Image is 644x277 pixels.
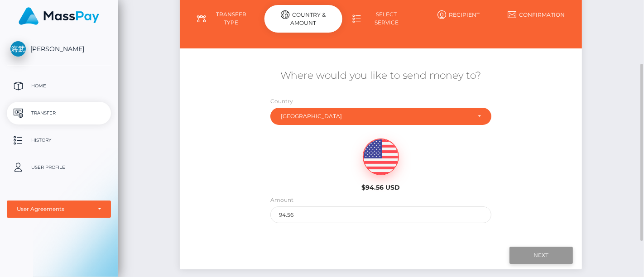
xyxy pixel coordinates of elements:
button: User Agreements [7,201,111,218]
div: [GEOGRAPHIC_DATA] [281,113,471,120]
a: Select Service [342,7,420,30]
a: Transfer [7,102,111,124]
a: Recipient [420,7,498,23]
p: Transfer [10,106,107,120]
a: Confirmation [497,7,575,23]
p: History [10,134,107,147]
label: Country [270,97,293,105]
img: USD.png [363,139,399,175]
div: Country & Amount [264,5,342,33]
a: User Profile [7,156,111,179]
a: Transfer Type [187,7,264,30]
input: Amount to send in USD (Maximum: 94.56) [270,206,491,223]
p: Home [10,79,107,93]
h6: $94.56 USD [332,184,430,191]
a: Home [7,75,111,97]
p: User Profile [10,161,107,174]
input: Next [509,247,573,264]
label: Amount [270,196,293,204]
button: China [270,108,491,125]
img: MassPay [19,7,99,25]
div: User Agreements [17,205,91,213]
h5: Where would you like to send money to? [187,69,575,83]
span: [PERSON_NAME] [7,45,111,53]
a: History [7,129,111,152]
